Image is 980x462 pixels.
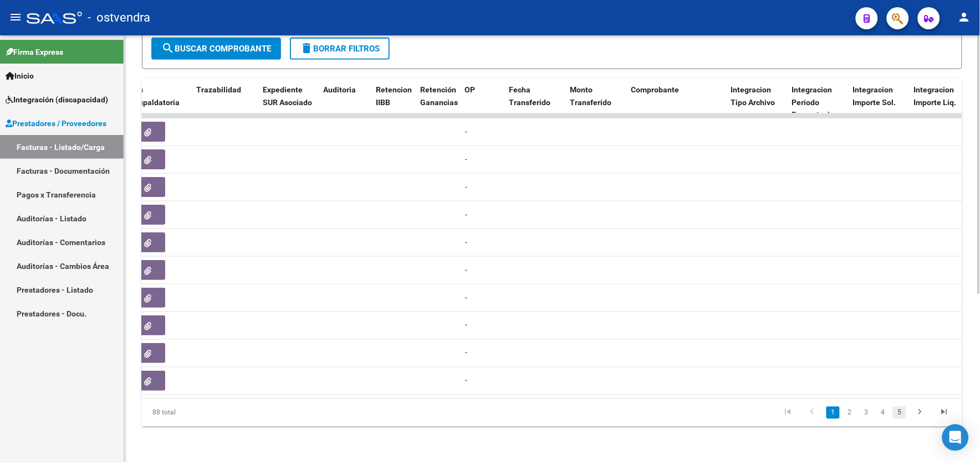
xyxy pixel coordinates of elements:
[9,11,22,24] mat-icon: menu
[192,78,258,127] datatable-header-cell: Trazabilidad
[465,238,467,247] span: -
[151,38,281,60] button: Buscar Comprobante
[942,424,969,451] div: Open Intercom Messenger
[6,70,34,82] span: Inicio
[465,349,467,357] span: -
[88,6,150,30] span: - ostvendra
[843,407,856,419] a: 2
[319,78,372,127] datatable-header-cell: Auditoria
[324,85,356,94] span: Auditoria
[727,78,788,127] datatable-header-cell: Integracion Tipo Archivo
[130,85,180,107] span: Doc Respaldatoria
[792,85,839,120] span: Integracion Periodo Presentacion
[934,407,955,419] a: go to last page
[196,85,241,94] span: Trazabilidad
[372,78,416,127] datatable-header-cell: Retencion IIBB
[778,407,799,419] a: go to first page
[802,407,823,419] a: go to previous page
[376,85,412,107] span: Retencion IIBB
[125,78,192,127] datatable-header-cell: Doc Respaldatoria
[465,127,467,136] span: -
[300,41,313,55] mat-icon: delete
[860,407,873,419] a: 3
[465,183,467,191] span: -
[914,85,957,107] span: Integracion Importe Liq.
[910,78,971,127] datatable-header-cell: Integracion Importe Liq.
[263,85,312,107] span: Expediente SUR Asociado
[958,11,971,24] mat-icon: person
[875,403,891,422] li: page 4
[631,85,680,94] span: Comprobante
[461,78,505,127] datatable-header-cell: OP
[841,403,858,422] li: page 2
[876,407,890,419] a: 4
[509,85,551,107] span: Fecha Transferido
[566,78,627,127] datatable-header-cell: Monto Transferido
[465,266,467,274] span: -
[853,85,896,107] span: Integracion Importe Sol.
[465,293,467,302] span: -
[570,85,612,107] span: Monto Transferido
[910,407,931,419] a: go to next page
[465,155,467,164] span: -
[849,78,910,127] datatable-header-cell: Integracion Importe Sol.
[290,38,390,60] button: Borrar Filtros
[416,78,461,127] datatable-header-cell: Retención Ganancias
[142,399,304,427] div: 88 total
[300,44,380,54] span: Borrar Filtros
[505,78,566,127] datatable-header-cell: Fecha Transferido
[825,403,841,422] li: page 1
[465,376,467,385] span: -
[826,407,840,419] a: 1
[891,403,908,422] li: page 5
[465,210,467,219] span: -
[6,94,108,106] span: Integración (discapacidad)
[161,44,271,54] span: Buscar Comprobante
[858,403,875,422] li: page 3
[465,85,476,94] span: OP
[6,117,106,129] span: Prestadores / Proveedores
[6,46,63,58] span: Firma Express
[465,321,467,330] span: -
[788,78,849,127] datatable-header-cell: Integracion Periodo Presentacion
[893,407,906,419] a: 5
[627,78,727,127] datatable-header-cell: Comprobante
[161,41,175,55] mat-icon: search
[421,85,458,107] span: Retención Ganancias
[731,85,775,107] span: Integracion Tipo Archivo
[258,78,319,127] datatable-header-cell: Expediente SUR Asociado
